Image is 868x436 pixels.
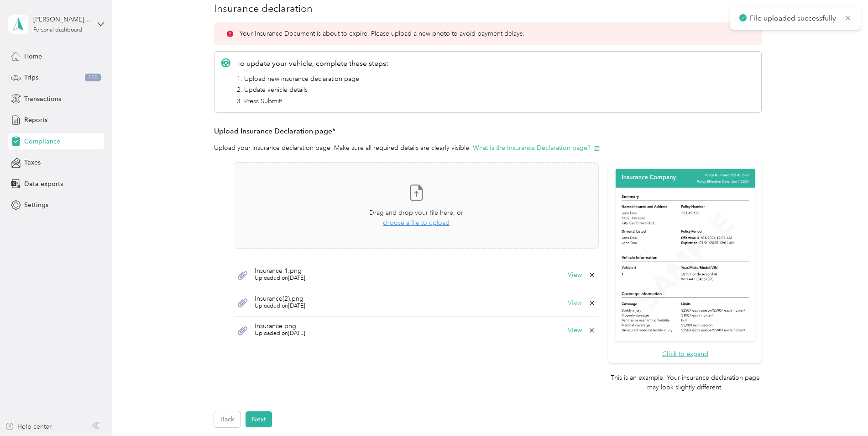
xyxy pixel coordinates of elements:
p: Upload your insurance declaration page. Make sure all required details are clearly visible. [214,143,762,153]
p: To update your vehicle, complete these steps: [237,58,388,69]
h3: Insurance declaration [214,1,762,16]
button: Back [214,411,241,427]
button: Click to expand [662,349,708,359]
span: Insurance(2).png [255,296,305,302]
p: Your Insurance Document is about to expire. Please upload a new photo to avoid payment delays. [240,29,524,38]
div: [PERSON_NAME] Red [33,15,90,24]
button: View [568,272,582,278]
span: choose a file to upload [383,219,450,227]
span: Uploaded on [DATE] [255,274,305,282]
span: Insurance.png [255,323,305,330]
span: Drag and drop your file here, or [369,209,463,217]
span: Trips [24,73,38,82]
p: File uploaded successfully [750,13,838,24]
span: Home [24,52,42,61]
button: View [568,327,582,334]
button: Next [246,411,272,427]
span: Insurance 1.png [255,268,305,274]
li: 1. Upload new insurance declaration page [237,74,388,84]
button: View [568,300,582,306]
span: Taxes [24,158,41,167]
span: Transactions [24,94,61,104]
li: 2. Update vehicle details [237,85,388,95]
span: Compliance [24,137,60,146]
span: Uploaded on [DATE] [255,302,305,310]
button: What is the Insurance Declaration page? [473,143,600,153]
iframe: Everlance-gr Chat Button Frame [817,385,868,436]
img: Sample insurance declaration [613,167,757,344]
span: Uploaded on [DATE] [255,330,305,338]
span: 120 [85,74,101,82]
div: Personal dashboard [33,27,82,33]
span: Data exports [24,179,63,189]
p: This is an example. Your insurance declaration page may look slightly different. [608,373,762,392]
span: Reports [24,115,47,125]
span: Drag and drop your file here, orchoose a file to upload [234,163,598,248]
h3: Upload Insurance Declaration page* [214,126,762,137]
li: 3. Press Submit! [237,96,388,106]
button: Help center [5,422,52,431]
span: Settings [24,200,48,210]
